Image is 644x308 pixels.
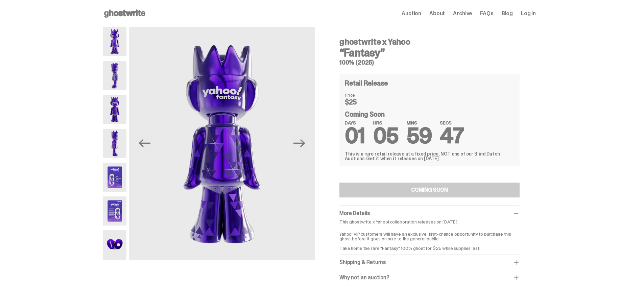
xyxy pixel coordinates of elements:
[411,187,448,193] div: COMING SOON
[339,183,520,197] button: COMING SOON
[402,11,421,16] a: Auction
[339,274,520,281] div: Why not an auction?
[292,136,307,151] button: Next
[103,129,126,158] img: Yahoo-HG---4.png
[103,196,126,226] img: Yahoo-HG---6.png
[339,47,520,58] h3: “Fantasy”
[339,60,520,66] h5: 100% (2025)
[345,99,379,105] dd: $25
[429,11,445,16] a: About
[453,11,472,16] a: Archive
[373,120,399,125] span: HRS
[137,136,152,151] button: Previous
[345,111,514,143] div: Coming Soon
[407,122,432,150] span: 59
[103,95,126,124] img: Yahoo-HG---3.png
[103,27,126,56] img: Yahoo-HG---1.png
[339,210,370,217] span: More Details
[502,11,513,16] a: Blog
[373,122,399,150] span: 05
[521,11,536,16] a: Log in
[345,120,365,125] span: DAYS
[345,151,514,161] div: This is a rare retail release at a fixed price, NOT one of our Blind Dutch Auctions.
[407,120,432,125] span: MINS
[339,259,520,266] div: Shipping & Returns
[103,61,126,90] img: Yahoo-HG---2.png
[345,122,365,150] span: 01
[345,80,388,87] h4: Retail Release
[480,11,493,16] a: FAQs
[440,122,463,150] span: 47
[103,230,126,259] img: Yahoo-HG---7.png
[440,120,463,125] span: SECS
[345,93,379,97] dt: Price
[103,163,126,192] img: Yahoo-HG---5.png
[339,227,520,251] p: Yahoo! VIP customers will have an exclusive, first-chance opportunity to purchase this ghost befo...
[339,38,520,46] h4: ghostwrite x Yahoo
[129,27,315,260] img: Yahoo-HG---3.png
[339,219,520,224] p: This ghostwrite x Yahoo! collaboration releases on [DATE].
[366,156,439,162] span: Get it when it releases on [DATE]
